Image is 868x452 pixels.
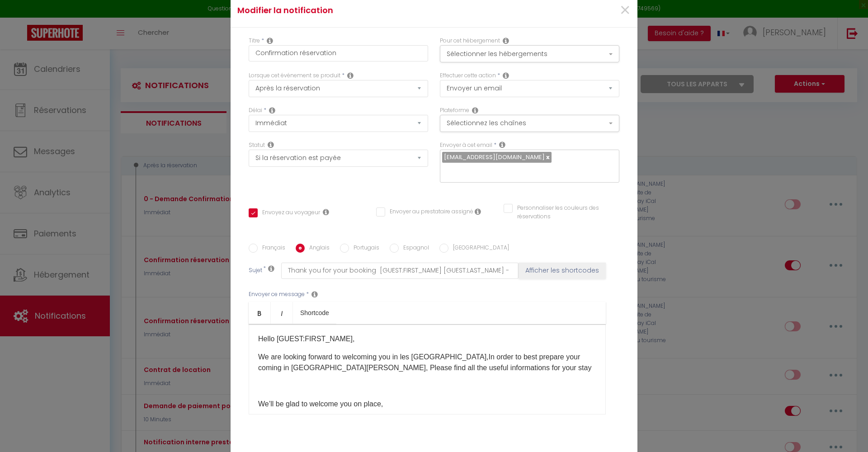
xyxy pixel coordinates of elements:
[249,37,260,45] label: Titre
[258,334,596,344] p: Hello [GUEST:FIRST_NAME],
[258,353,489,361] span: We are looking forward to welcoming you in les [GEOGRAPHIC_DATA],
[249,71,340,80] label: Lorsque cet événement se produit
[268,265,274,272] i: Subject
[305,244,330,254] label: Anglais
[249,290,305,299] label: Envoyer ce message
[440,45,619,62] button: Sélectionner les hébergements
[440,141,492,150] label: Envoyer à cet email
[519,263,606,279] button: Afficher les shortcodes
[399,244,429,254] label: Espagnol
[619,1,631,20] button: Close
[293,302,336,324] a: Shortcode
[311,291,318,298] i: Message
[271,302,293,324] a: Italic
[499,141,505,148] i: Recipient
[258,244,285,254] label: Français
[258,400,383,408] span: We’ll be glad to welcome you on place,
[349,244,379,254] label: Portugais
[267,37,273,44] i: Title
[249,266,262,276] label: Sujet
[440,37,500,45] label: Pour cet hébergement
[472,107,478,114] i: Action Channel
[448,244,509,254] label: [GEOGRAPHIC_DATA]
[249,141,265,150] label: Statut
[440,106,469,115] label: Plateforme
[268,141,274,148] i: Booking status
[440,71,496,80] label: Effectuer cette action
[347,72,354,79] i: Event Occur
[503,72,509,79] i: Action Type
[249,106,262,115] label: Délai
[440,115,619,132] button: Sélectionnez les chaînes
[475,208,481,215] i: Envoyer au prestataire si il est assigné
[258,353,591,372] span: In order to best prepare your coming in [GEOGRAPHIC_DATA][PERSON_NAME], Please find all the usefu...
[269,107,275,114] i: Action Time
[323,208,329,216] i: Envoyer au voyageur
[249,302,271,324] a: Bold
[237,4,495,17] h4: Modifier la notification
[444,153,545,161] span: [EMAIL_ADDRESS][DOMAIN_NAME]
[503,37,509,44] i: This Rental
